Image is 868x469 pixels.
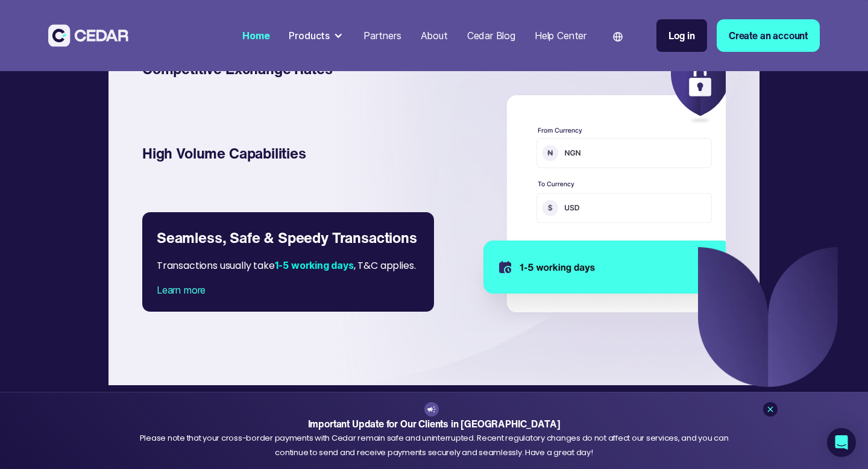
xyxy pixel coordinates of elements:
[717,19,820,52] a: Create an account
[656,19,707,52] a: Log in
[462,22,520,49] a: Cedar Blog
[157,248,434,283] div: Transactions usually take , T&C applies.
[242,28,269,43] div: Home
[668,28,695,43] div: Log in
[613,32,623,42] img: world icon
[427,404,436,414] img: announcement
[363,28,401,43] div: Partners
[421,28,448,43] div: About
[359,22,406,49] a: Partners
[535,28,587,43] div: Help Center
[284,24,349,48] div: Products
[827,428,856,457] div: Open Intercom Messenger
[308,417,561,431] strong: Important Update for Our Clients in [GEOGRAPHIC_DATA]
[459,43,755,337] img: currency transaction
[289,28,330,43] div: Products
[157,283,420,297] div: Learn more
[467,28,515,43] div: Cedar Blog
[237,22,274,49] a: Home
[157,227,420,248] div: Seamless, Safe & Speedy Transactions
[142,142,420,164] div: High Volume Capabilities
[530,22,591,49] a: Help Center
[139,431,729,459] div: Please note that your cross-border payments with Cedar remain safe and uninterrupted. Recent regu...
[275,259,354,271] strong: 1-5 working days
[416,22,453,49] a: About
